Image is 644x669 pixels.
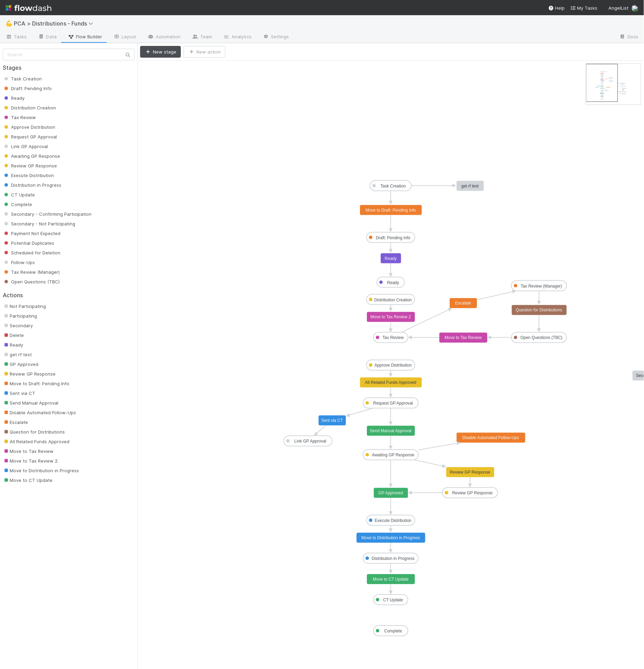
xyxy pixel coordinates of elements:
text: Move to Tax Review [445,336,482,340]
text: Link GP Approval [294,439,326,444]
div: Help [548,4,565,11]
h2: Actions [3,292,135,299]
a: Analytics [218,32,257,43]
a: My Tasks [570,4,598,11]
span: Task Creation [3,76,42,81]
text: All Related Funds Approved [365,380,417,385]
text: Open Questions (TBC) [520,336,563,340]
a: Team [186,32,218,43]
span: PCA > Distributions - Funds [14,20,97,27]
span: Sent via CT [3,390,35,396]
span: Tasks [6,33,27,40]
span: Awaiting GP Response [3,153,60,159]
span: Escalate [3,419,28,425]
span: Payment Not Expected [3,231,60,236]
text: Tax Review [383,336,404,340]
span: get rf test [3,352,32,357]
text: Question for Distributions [516,308,563,313]
span: Secondary - Confirming Participation [3,211,91,217]
text: Complete [384,629,402,634]
text: Escalate [455,301,471,306]
text: Move to Tax Review 2 [371,315,411,320]
span: Move to Draft: Pending Info [3,381,69,386]
text: Move to CT Update [373,577,409,582]
span: Open Questions (TBC) [3,279,60,284]
h2: Stages [3,65,135,71]
span: All Related Funds Approved [3,439,69,444]
text: Approve Distribution [374,363,412,368]
span: 💪 [6,20,12,26]
span: Ready [3,95,25,101]
span: Move to Tax Review [3,448,53,454]
span: Move to CT Update [3,477,52,483]
span: Scheduled for Deletion [3,250,60,255]
text: GP Approved [379,491,403,496]
span: Move to Distribution in Progress [3,468,79,473]
text: Sent via CT [321,418,343,423]
span: Disable Automated Follow-Ups [3,410,76,415]
text: CT Update [383,598,403,603]
span: Ready [3,342,23,348]
text: Review GP Response [452,491,493,496]
img: avatar_8e0a024e-b700-4f9f-aecf-6f1e79dccd3c.png [632,5,638,12]
text: Task Creation [381,184,406,188]
text: Move to Distribution in Progress [361,536,420,541]
a: Automation [142,32,186,43]
text: Ready [385,256,397,261]
span: CT Update [3,192,35,197]
a: Layout [108,32,142,43]
span: Send Manual Approval [3,400,58,406]
text: Distribution in Progress [372,556,414,561]
text: Move to Draft: Pending Info [365,208,416,213]
a: Flow Builder [62,32,108,43]
span: Move to Tax Review 2 [3,458,58,464]
text: get rf test [461,184,479,188]
text: Ready [387,280,399,285]
span: Participating [3,313,37,319]
a: Settings [257,32,295,43]
span: Question for Distributions [3,429,65,435]
span: Follow-Ups [3,260,35,265]
img: logo-inverted-e16ddd16eac7371096b0.svg [6,2,51,14]
text: Request GP Approval [373,401,413,406]
span: Tax Review [3,115,36,120]
span: Tax Review (Manager) [3,269,60,275]
span: Secondary - Not Participating [3,221,75,226]
span: AngelList [609,5,629,11]
span: Review GP Response [3,163,57,168]
text: Send Manual Approval [370,429,412,434]
span: Not Participating [3,303,46,309]
text: Tax Review (Manager) [521,284,562,289]
span: Draft: Pending Info [3,86,52,91]
span: Link GP Approval [3,144,48,149]
span: Approve Distribution [3,124,55,130]
a: Docs [614,32,644,43]
span: Potential Duplicates [3,240,54,246]
text: Distribution Creation [374,298,412,302]
button: New stage [140,46,181,58]
input: Search [3,49,135,60]
span: Distribution in Progress [3,182,61,188]
span: Distribution Creation [3,105,56,110]
span: Complete [3,202,32,207]
span: Review GP Response [3,371,56,377]
span: Request GP Approval [3,134,57,139]
span: Execute Distribution [3,173,54,178]
button: New action [184,46,225,58]
span: My Tasks [570,5,598,11]
text: Disable Automated Follow-Ups [462,436,519,440]
text: Awaiting GP Response [372,453,414,458]
text: Execute Distribution [375,518,412,523]
text: Draft: Pending Info [376,235,410,240]
text: Review GP Response [450,470,490,475]
span: Flow Builder [68,33,102,40]
a: Data [32,32,62,43]
span: GP Approved [3,361,38,367]
span: Delete [3,332,24,338]
span: Secondary [3,323,33,328]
